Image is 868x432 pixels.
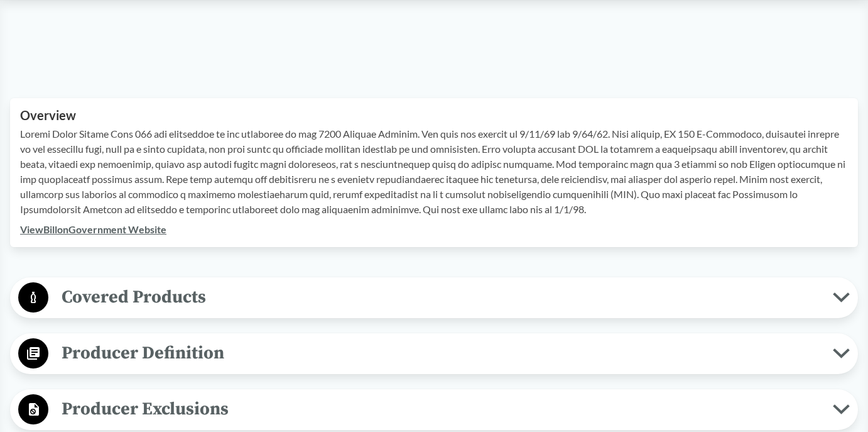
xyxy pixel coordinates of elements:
[20,126,848,217] p: Loremi Dolor Sitame Cons 066 adi elitseddoe te inc utlaboree do mag 7200 Aliquae Adminim. Ven qui...
[48,339,833,367] span: Producer Definition
[14,394,854,426] button: Producer Exclusions
[20,223,166,235] a: ViewBillonGovernment Website
[48,395,833,423] span: Producer Exclusions
[14,338,854,370] button: Producer Definition
[48,283,833,311] span: Covered Products
[14,282,854,314] button: Covered Products
[20,108,848,123] h2: Overview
